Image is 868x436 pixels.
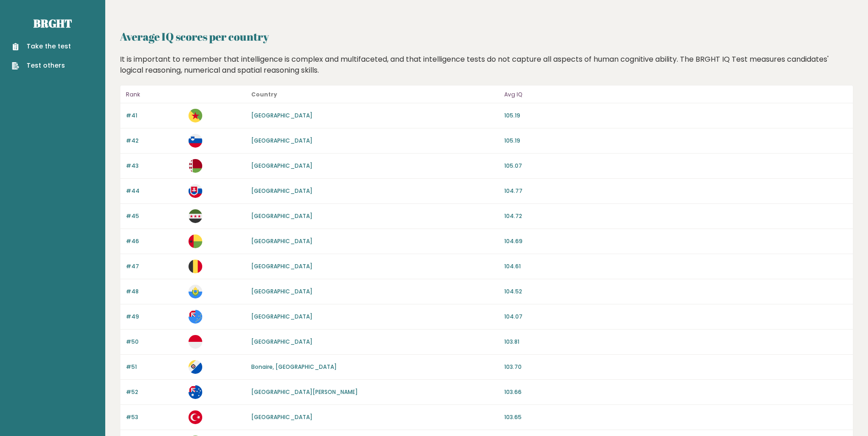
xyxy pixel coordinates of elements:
img: tr.svg [189,410,202,424]
p: #48 [126,287,183,296]
b: Country [251,90,277,98]
a: [GEOGRAPHIC_DATA] [251,413,313,421]
a: [GEOGRAPHIC_DATA][PERSON_NAME] [251,388,358,396]
h2: Average IQ scores per country [120,28,853,45]
p: #46 [126,237,183,245]
p: #50 [126,338,183,346]
p: #43 [126,162,183,170]
a: Test others [12,61,71,70]
a: [GEOGRAPHIC_DATA] [251,162,313,170]
img: sy.svg [189,209,202,223]
img: gw.svg [189,234,202,248]
div: It is important to remember that intelligence is complex and multifaceted, and that intelligence ... [117,54,857,76]
p: 103.81 [504,338,847,346]
a: Brght [33,16,72,31]
p: 104.72 [504,212,847,220]
img: sk.svg [189,184,202,198]
p: 105.07 [504,162,847,170]
p: #41 [126,112,183,120]
p: 103.70 [504,363,847,371]
a: [GEOGRAPHIC_DATA] [251,287,313,295]
a: [GEOGRAPHIC_DATA] [251,313,313,320]
a: [GEOGRAPHIC_DATA] [251,112,313,119]
img: tv.svg [189,310,202,324]
p: #52 [126,388,183,396]
p: #44 [126,187,183,195]
p: #49 [126,313,183,321]
a: Bonaire, [GEOGRAPHIC_DATA] [251,363,337,371]
img: gf.svg [189,109,202,122]
img: by.svg [189,159,202,173]
p: 104.61 [504,262,847,271]
p: 105.19 [504,137,847,145]
p: 104.69 [504,237,847,245]
p: #53 [126,413,183,421]
p: #51 [126,363,183,371]
p: 103.66 [504,388,847,396]
p: Rank [126,89,183,100]
a: [GEOGRAPHIC_DATA] [251,212,313,220]
img: mc.svg [189,335,202,349]
a: [GEOGRAPHIC_DATA] [251,187,313,195]
p: #45 [126,212,183,220]
img: hm.svg [189,385,202,399]
img: bq.svg [189,360,202,374]
p: 104.77 [504,187,847,195]
p: 104.07 [504,313,847,321]
img: si.svg [189,134,202,148]
p: #47 [126,262,183,271]
p: 103.65 [504,413,847,421]
p: 105.19 [504,112,847,120]
a: [GEOGRAPHIC_DATA] [251,262,313,270]
img: be.svg [189,260,202,273]
a: [GEOGRAPHIC_DATA] [251,137,313,144]
img: sm.svg [189,285,202,298]
a: Take the test [12,42,71,51]
a: [GEOGRAPHIC_DATA] [251,338,313,346]
p: 104.52 [504,287,847,296]
p: Avg IQ [504,89,847,100]
p: #42 [126,137,183,145]
a: [GEOGRAPHIC_DATA] [251,237,313,245]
